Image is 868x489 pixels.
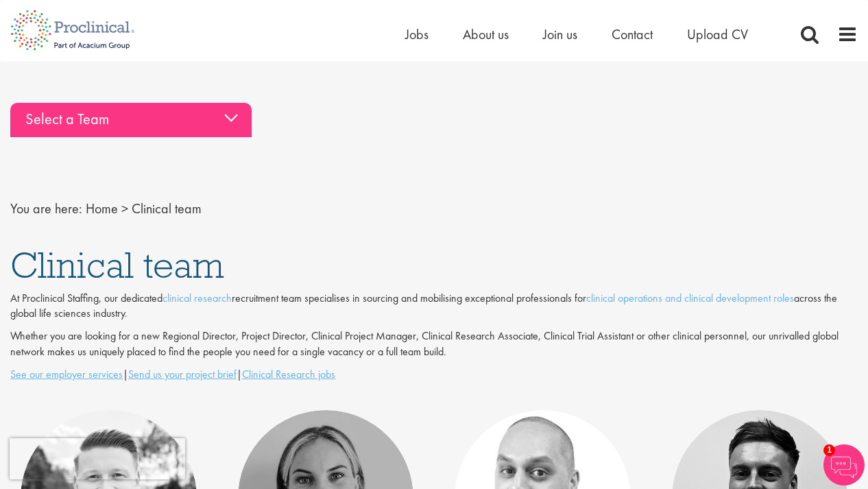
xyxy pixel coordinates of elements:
[86,200,118,217] a: breadcrumb link
[586,291,794,305] a: clinical operations and clinical development roles
[10,367,858,383] p: | |
[121,200,128,217] span: >
[823,444,865,486] img: Chatbot
[128,367,237,381] a: Send us your project brief
[612,25,653,43] a: Contact
[242,367,335,381] a: Clinical Research jobs
[10,291,858,322] p: At Proclinical Staffing, our dedicated recruitment team specialises in sourcing and mobilising ex...
[463,25,509,43] a: About us
[10,241,224,288] span: Clinical team
[823,444,835,456] span: 1
[10,367,123,381] a: See our employer services
[543,25,577,43] a: Join us
[10,103,252,137] div: Select a Team
[10,438,185,479] iframe: reCAPTCHA
[10,329,858,360] p: Whether you are looking for a new Regional Director, Project Director, Clinical Project Manager, ...
[162,291,232,305] a: clinical research
[132,200,202,217] span: Clinical team
[405,25,429,43] a: Jobs
[687,25,748,43] a: Upload CV
[10,200,82,217] span: You are here:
